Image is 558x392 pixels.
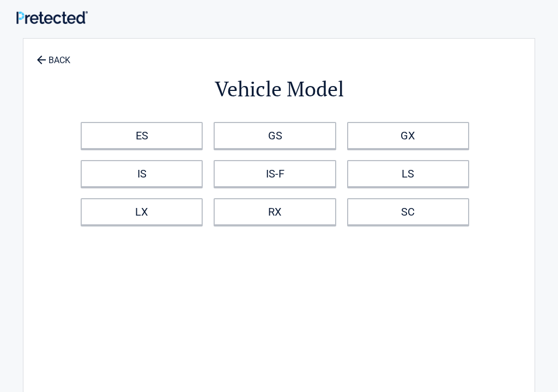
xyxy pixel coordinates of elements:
[16,11,88,24] img: Main Logo
[81,160,203,187] a: IS
[83,75,475,103] h2: Vehicle Model
[214,122,336,149] a: GS
[81,198,203,225] a: LX
[347,122,469,149] a: GX
[214,160,336,187] a: IS-F
[214,198,336,225] a: RX
[34,46,72,65] a: BACK
[347,160,469,187] a: LS
[347,198,469,225] a: SC
[81,122,203,149] a: ES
